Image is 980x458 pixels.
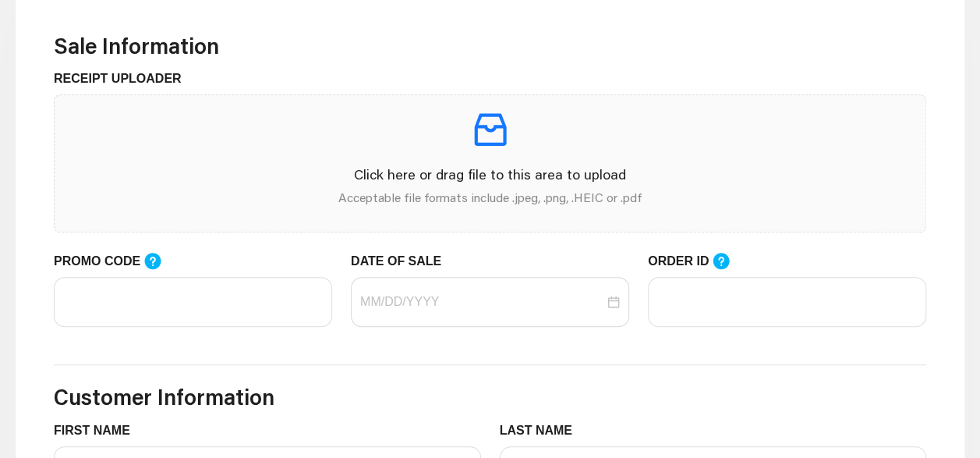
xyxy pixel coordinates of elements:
input: DATE OF SALE [360,293,604,311]
label: DATE OF SALE [351,252,453,271]
label: LAST NAME [500,421,585,440]
label: ORDER ID [648,251,746,271]
h3: Sale Information [54,33,926,59]
p: Click here or drag file to this area to upload [67,164,913,185]
label: FIRST NAME [54,421,142,440]
label: RECEIPT UPLOADER [54,69,193,88]
h3: Customer Information [54,384,926,410]
span: inbox [469,108,512,151]
label: PROMO CODE [54,251,177,271]
p: Acceptable file formats include .jpeg, .png, .HEIC or .pdf [67,188,913,207]
span: inboxClick here or drag file to this area to uploadAcceptable file formats include .jpeg, .png, .... [55,95,925,232]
